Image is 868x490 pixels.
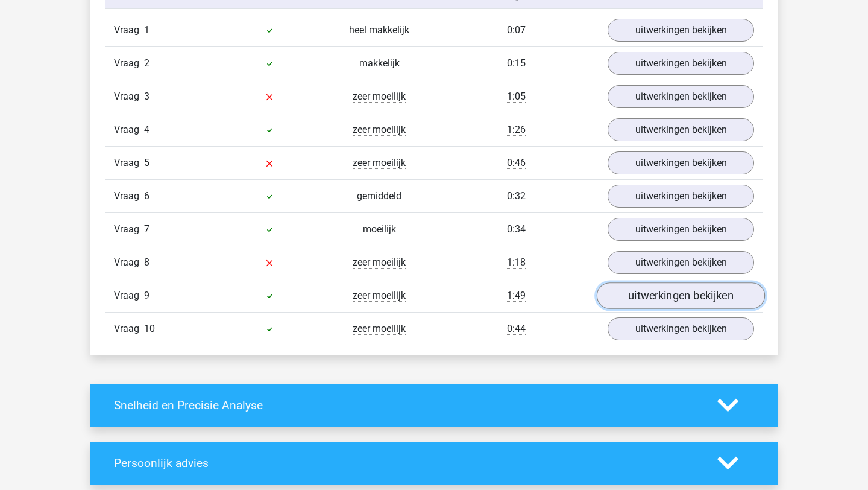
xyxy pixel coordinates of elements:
span: Vraag [114,322,144,336]
span: 0:44 [507,323,526,335]
span: 10 [144,323,155,334]
a: uitwerkingen bekijken [608,151,754,174]
span: Vraag [114,156,144,170]
span: zeer moeilijk [353,157,406,169]
span: heel makkelijk [349,24,409,36]
span: zeer moeilijk [353,91,406,103]
span: 1:05 [507,91,526,103]
span: 4 [144,124,149,135]
span: 2 [144,57,149,69]
span: 0:32 [507,190,526,202]
span: gemiddeld [357,190,401,202]
a: uitwerkingen bekijken [608,85,754,108]
span: Vraag [114,255,144,270]
h4: Snelheid en Precisie Analyse [114,398,699,412]
span: zeer moeilijk [353,256,406,269]
span: Vraag [114,56,144,71]
span: Vraag [114,288,144,303]
span: zeer moeilijk [353,290,406,302]
a: uitwerkingen bekijken [608,251,754,274]
span: 1 [144,24,149,36]
span: 3 [144,91,149,102]
span: Vraag [114,222,144,237]
span: Vraag [114,189,144,203]
span: Vraag [114,89,144,104]
span: 7 [144,223,149,235]
a: uitwerkingen bekijken [608,118,754,141]
span: 9 [144,290,149,301]
span: 8 [144,256,149,268]
a: uitwerkingen bekijken [608,52,754,75]
a: uitwerkingen bekijken [608,19,754,42]
span: 6 [144,190,149,202]
a: uitwerkingen bekijken [608,218,754,241]
span: 1:49 [507,290,526,302]
span: 0:15 [507,57,526,69]
span: makkelijk [359,57,400,69]
h4: Persoonlijk advies [114,456,699,470]
span: 0:46 [507,157,526,169]
a: uitwerkingen bekijken [608,185,754,208]
span: zeer moeilijk [353,323,406,335]
span: 0:07 [507,24,526,36]
span: Vraag [114,23,144,37]
span: Vraag [114,122,144,137]
span: moeilijk [363,223,396,235]
span: 5 [144,157,149,168]
a: uitwerkingen bekijken [608,317,754,340]
span: zeer moeilijk [353,124,406,136]
a: uitwerkingen bekijken [597,282,765,309]
span: 1:18 [507,256,526,269]
span: 0:34 [507,223,526,235]
span: 1:26 [507,124,526,136]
